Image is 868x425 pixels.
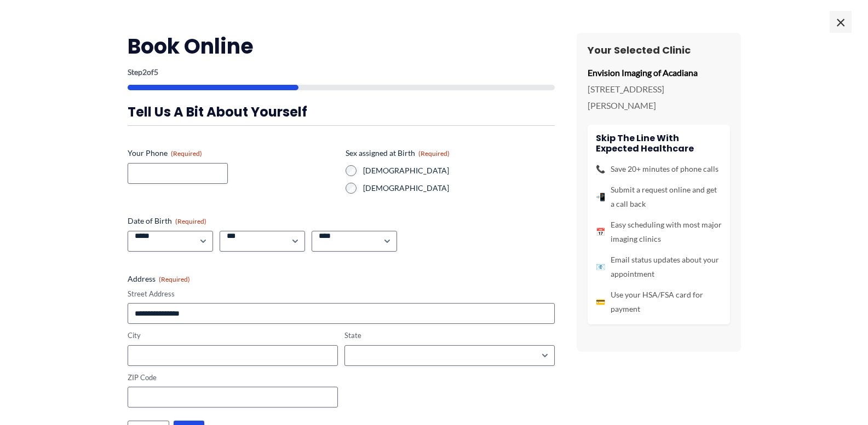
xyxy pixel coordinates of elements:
span: (Required) [175,217,206,225]
span: 📞 [596,162,605,176]
h4: Skip the line with Expected Healthcare [596,133,722,154]
h3: Tell us a bit about yourself [128,103,555,120]
li: Save 20+ minutes of phone calls [596,162,722,176]
p: Step of [128,68,555,76]
span: × [830,11,852,33]
span: 5 [154,67,158,77]
span: (Required) [171,149,202,158]
label: Street Address [128,289,555,299]
span: (Required) [159,275,190,283]
li: Submit a request online and get a call back [596,183,722,211]
label: ZIP Code [128,372,338,383]
label: [DEMOGRAPHIC_DATA] [363,165,555,176]
legend: Sex assigned at Birth [346,148,450,159]
label: [DEMOGRAPHIC_DATA] [363,183,555,194]
label: City [128,330,338,341]
h2: Book Online [128,33,555,60]
span: 2 [142,67,147,77]
legend: Date of Birth [128,216,206,226]
span: 📅 [596,225,605,239]
span: 💳 [596,295,605,309]
li: Easy scheduling with most major imaging clinics [596,218,722,246]
legend: Address [128,273,190,284]
p: Envision Imaging of Acadiana [588,65,730,81]
label: Your Phone [128,148,337,159]
p: [STREET_ADDRESS][PERSON_NAME] [588,81,730,113]
label: State [344,330,555,341]
span: (Required) [418,149,450,158]
h3: Your Selected Clinic [588,44,730,56]
span: 📲 [596,190,605,204]
li: Use your HSA/FSA card for payment [596,288,722,316]
li: Email status updates about your appointment [596,253,722,281]
span: 📧 [596,260,605,274]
